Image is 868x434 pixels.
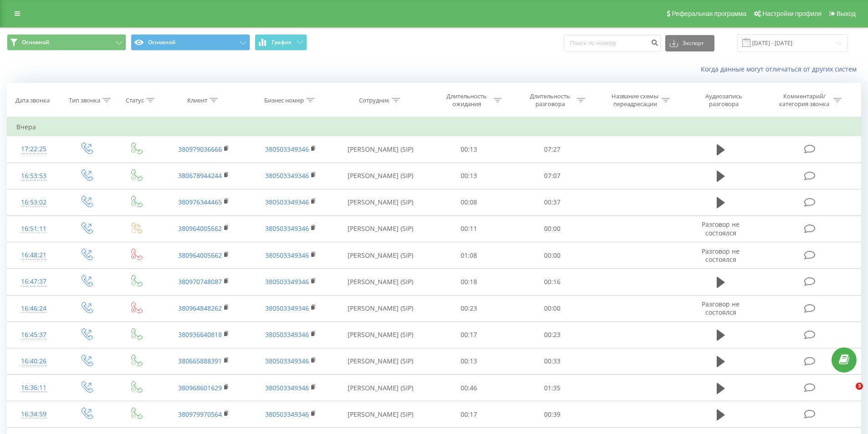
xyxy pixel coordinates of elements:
td: 00:23 [511,322,594,348]
div: 16:40:26 [16,352,51,370]
td: [PERSON_NAME] (SIP) [334,215,427,242]
td: 00:08 [427,189,511,215]
button: Основной [131,34,250,51]
div: 17:22:25 [16,140,51,158]
button: Основной [7,34,126,51]
div: 16:51:11 [16,220,51,238]
a: 380503349346 [265,410,309,419]
div: Длительность ожидания [442,92,491,108]
td: 00:33 [511,348,594,374]
a: 380503349346 [265,145,309,153]
td: 00:17 [427,401,511,428]
td: [PERSON_NAME] (SIP) [334,348,427,374]
div: Клиент [187,97,207,104]
div: Длительность разговора [526,92,575,108]
td: 00:00 [511,295,594,322]
a: 380503349346 [265,304,309,312]
td: 00:13 [427,136,511,163]
button: Экспорт [665,35,714,51]
a: 380503349346 [265,357,309,365]
div: 16:53:53 [16,167,51,185]
td: 00:00 [511,242,594,269]
a: 380979970564 [178,410,222,419]
div: 16:36:11 [16,379,51,397]
a: 380503349346 [265,383,309,392]
td: 00:16 [511,269,594,295]
a: 380964848262 [178,304,222,312]
span: Настройки профиля [762,10,822,17]
td: [PERSON_NAME] (SIP) [334,375,427,401]
td: 00:13 [427,163,511,189]
a: Когда данные могут отличаться от других систем [701,65,861,73]
td: [PERSON_NAME] (SIP) [334,189,427,215]
a: 380503349346 [265,224,309,233]
iframe: Intercom live chat [837,383,859,404]
td: [PERSON_NAME] (SIP) [334,295,427,322]
td: [PERSON_NAME] (SIP) [334,242,427,269]
a: 380665888391 [178,357,222,365]
a: 380964005662 [178,251,222,260]
td: 00:23 [427,295,511,322]
input: Поиск по номеру [564,35,661,51]
span: 3 [856,383,863,390]
div: Бизнес номер [264,97,304,104]
div: Дата звонка [15,97,50,104]
span: Разговор не состоялся [702,247,740,264]
td: 00:11 [427,215,511,242]
span: График [272,39,292,46]
a: 380503349346 [265,277,309,286]
td: 00:00 [511,215,594,242]
div: Сотрудник [359,97,390,104]
div: 16:53:02 [16,194,51,211]
span: Разговор не состоялся [702,220,740,237]
a: 380936640818 [178,330,222,339]
div: 16:45:37 [16,326,51,344]
a: 380503349346 [265,171,309,180]
a: 380503349346 [265,198,309,206]
a: 380503349346 [265,251,309,260]
a: 380503349346 [265,330,309,339]
span: Разговор не состоялся [702,300,740,317]
a: 380968601629 [178,383,222,392]
a: 380964005662 [178,224,222,233]
td: [PERSON_NAME] (SIP) [334,163,427,189]
a: 380970748087 [178,277,222,286]
td: [PERSON_NAME] (SIP) [334,322,427,348]
div: 16:48:21 [16,246,51,264]
div: Комментарий/категория звонка [778,92,831,108]
td: 01:08 [427,242,511,269]
div: 16:46:24 [16,300,51,317]
span: Основной [22,39,49,46]
td: 00:39 [511,401,594,428]
div: Аудиозапись разговора [694,92,753,108]
td: 00:18 [427,269,511,295]
td: 07:07 [511,163,594,189]
td: 01:35 [511,375,594,401]
td: 00:37 [511,189,594,215]
td: 07:27 [511,136,594,163]
a: 380678944244 [178,171,222,180]
div: Тип звонка [69,97,100,104]
a: 380979036666 [178,145,222,153]
td: Вчера [7,118,861,136]
div: Статус [126,97,144,104]
div: 16:47:37 [16,273,51,291]
button: График [255,34,307,51]
span: Выход [837,10,856,17]
a: 380976344465 [178,198,222,206]
td: 00:46 [427,375,511,401]
td: 00:13 [427,348,511,374]
div: Название схемы переадресации [611,92,659,108]
span: Реферальная программа [672,10,746,17]
td: [PERSON_NAME] (SIP) [334,401,427,428]
td: 00:17 [427,322,511,348]
div: 16:34:59 [16,405,51,423]
td: [PERSON_NAME] (SIP) [334,269,427,295]
td: [PERSON_NAME] (SIP) [334,136,427,163]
